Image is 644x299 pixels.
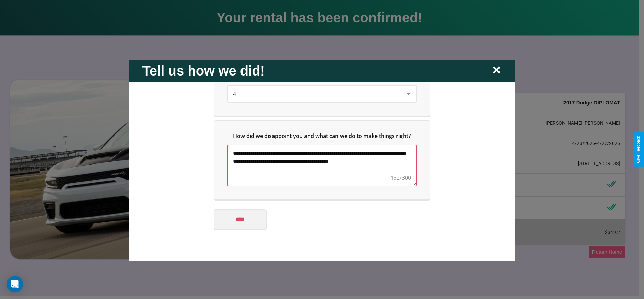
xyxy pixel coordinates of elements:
span: 4 [233,90,236,97]
div: 132/300 [391,173,411,181]
div: On a scale from 0 to 10, how likely are you to recommend us to a friend or family member? [214,53,430,115]
span: How did we disappoint you and what can we do to make things right? [233,132,411,139]
div: On a scale from 0 to 10, how likely are you to recommend us to a friend or family member? [228,86,416,102]
div: Give Feedback [636,136,641,163]
h2: Tell us how we did! [142,63,265,78]
div: Open Intercom Messenger [7,276,23,292]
